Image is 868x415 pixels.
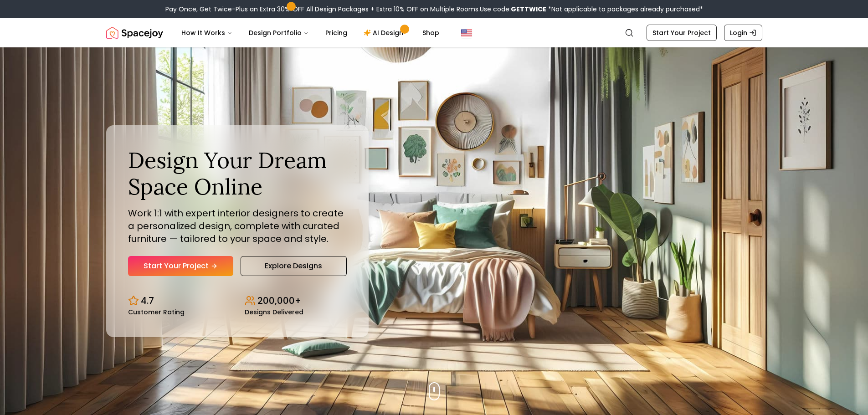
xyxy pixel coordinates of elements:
[106,18,762,47] nav: Global
[647,25,717,41] a: Start Your Project
[128,309,185,315] small: Customer Rating
[356,24,413,42] a: AI Design
[128,147,347,200] h1: Design Your Dream Space Online
[511,5,546,14] b: GETTWICE
[461,27,472,38] img: United States
[241,24,316,42] button: Design Portfolio
[128,207,347,245] p: Work 1:1 with expert interior designers to create a personalized design, complete with curated fu...
[480,5,546,14] span: Use code:
[724,25,762,41] a: Login
[546,5,703,14] span: *Not applicable to packages already purchased*
[128,256,233,276] a: Start Your Project
[318,24,354,42] a: Pricing
[174,24,447,42] nav: Main
[257,294,301,307] p: 200,000+
[128,287,347,315] div: Design stats
[241,256,347,276] a: Explore Designs
[245,309,303,315] small: Designs Delivered
[165,5,703,14] div: Pay Once, Get Twice-Plus an Extra 30% OFF All Design Packages + Extra 10% OFF on Multiple Rooms.
[174,24,240,42] button: How It Works
[106,24,163,42] img: Spacejoy Logo
[415,24,447,42] a: Shop
[141,294,154,307] p: 4.7
[106,24,163,42] a: Spacejoy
